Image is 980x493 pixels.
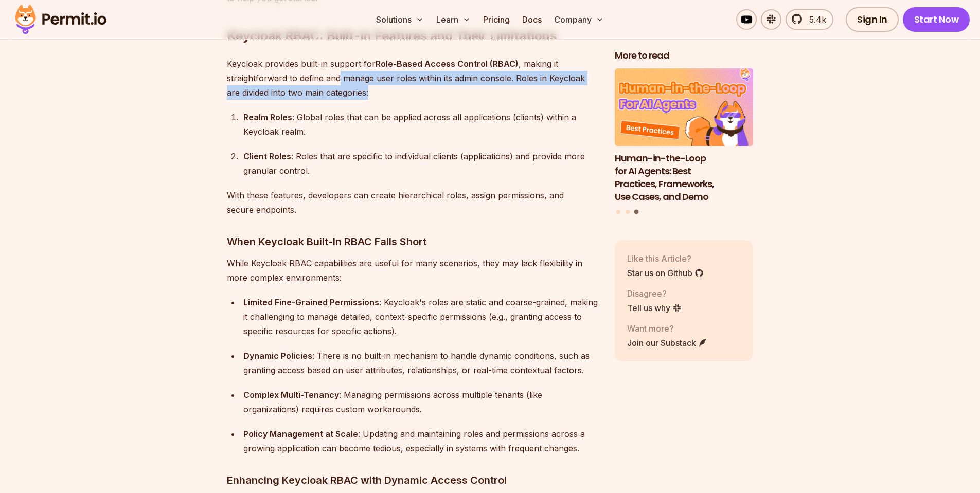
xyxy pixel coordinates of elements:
a: Sign In [846,7,899,32]
div: : There is no built-in mechanism to handle dynamic conditions, such as granting access based on u... [243,349,598,377]
a: Start Now [903,7,970,32]
h3: When Keycloak Built-In RBAC Falls Short [227,233,598,250]
p: Want more? [627,322,707,335]
p: While Keycloak RBAC capabilities are useful for many scenarios, they may lack flexibility in more... [227,256,598,285]
div: : Keycloak's roles are static and coarse-grained, making it challenging to manage detailed, conte... [243,295,598,338]
p: Disagree? [627,287,682,300]
strong: Dynamic Policies [243,351,312,361]
strong: Complex Multi-Tenancy [243,390,339,400]
p: Keycloak provides built-in support for , making it straightforward to define and manage user role... [227,57,598,100]
p: With these features, developers can create hierarchical roles, assign permissions, and secure end... [227,188,598,217]
strong: Policy Management at Scale [243,429,358,439]
a: Docs [518,9,546,30]
a: Tell us why [627,302,682,314]
img: Human-in-the-Loop for AI Agents: Best Practices, Frameworks, Use Cases, and Demo [615,68,754,147]
a: 5.4k [786,9,833,30]
div: Posts [615,68,754,216]
a: Pricing [479,9,514,30]
div: : Roles that are specific to individual clients (applications) and provide more granular control. [243,149,598,178]
button: Go to slide 1 [616,210,620,214]
p: Like this Article? [627,252,704,265]
button: Solutions [372,9,428,30]
button: Learn [432,9,475,30]
button: Go to slide 2 [626,210,630,214]
div: : Managing permissions across multiple tenants (like organizations) requires custom workarounds. [243,388,598,416]
a: Human-in-the-Loop for AI Agents: Best Practices, Frameworks, Use Cases, and DemoHuman-in-the-Loop... [615,68,754,204]
a: Join our Substack [627,337,707,349]
button: Company [550,9,608,30]
strong: Role-Based Access Control (RBAC) [376,59,519,69]
h3: Human-in-the-Loop for AI Agents: Best Practices, Frameworks, Use Cases, and Demo [615,152,754,203]
button: Go to slide 3 [634,210,639,214]
strong: Client Roles [243,151,291,161]
div: : Global roles that can be applied across all applications (clients) within a Keycloak realm. [243,110,598,139]
strong: Realm Roles [243,112,292,122]
li: 3 of 3 [615,68,754,204]
img: Permit logo [10,2,111,37]
a: Star us on Github [627,267,704,279]
strong: Limited Fine-Grained Permissions [243,297,379,307]
h2: More to read [615,49,754,62]
div: : Updating and maintaining roles and permissions across a growing application can become tedious,... [243,427,598,455]
span: 5.4k [803,13,826,26]
h3: Enhancing Keycloak RBAC with Dynamic Access Control [227,472,598,488]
